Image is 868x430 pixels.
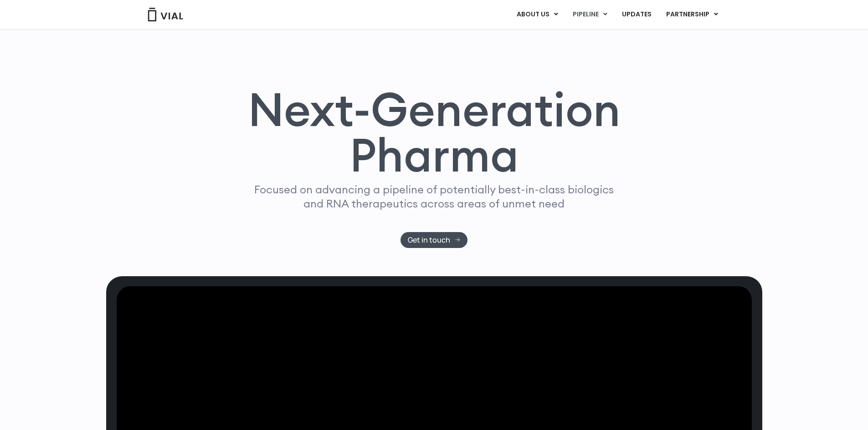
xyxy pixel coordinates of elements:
[251,182,618,211] p: Focused on advancing a pipeline of potentially best-in-class biologics and RNA therapeutics acros...
[408,237,450,243] span: Get in touch
[237,86,632,178] h1: Next-Generation Pharma
[147,8,184,21] img: Vial Logo
[659,7,725,22] a: PARTNERSHIPMenu Toggle
[401,232,467,248] a: Get in touch
[615,7,658,22] a: UPDATES
[509,7,565,22] a: ABOUT USMenu Toggle
[565,7,614,22] a: PIPELINEMenu Toggle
